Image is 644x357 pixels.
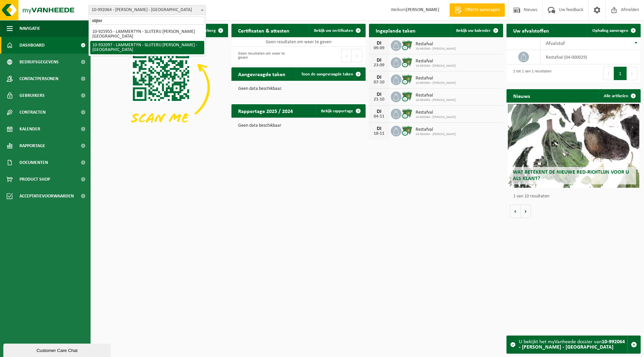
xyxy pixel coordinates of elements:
[19,104,46,121] span: Contracten
[19,121,40,137] span: Kalender
[592,28,628,33] span: Ophaling aanvragen
[506,24,556,37] h2: Uw afvalstoffen
[301,72,353,76] span: Toon de aangevraagde taken
[614,67,627,80] button: 1
[506,89,537,102] h2: Nieuws
[372,114,386,119] div: 04-11
[416,76,456,81] span: Restafval
[231,104,300,117] h2: Rapportage 2025 / 2024
[19,171,50,188] span: Product Shop
[598,89,640,103] a: Alle artikelen
[513,170,629,181] span: Wat betekent de nieuwe RED-richtlijn voor u als klant?
[94,37,228,138] img: Download de VHEPlus App
[416,42,456,47] span: Restafval
[521,204,531,218] button: Volgende
[372,97,386,102] div: 21-10
[519,339,625,350] strong: 10-992064 - [PERSON_NAME] - [GEOGRAPHIC_DATA]
[90,27,204,41] li: 10-925955 - LAMMERTYN - SLIJTERIJ [PERSON_NAME][GEOGRAPHIC_DATA]
[369,24,422,37] h2: Ingeplande taken
[372,92,386,97] div: DI
[401,73,413,85] img: WB-0660-CU
[456,28,491,33] span: Bekijk uw kalender
[587,24,640,37] a: Ophaling aanvragen
[372,63,386,68] div: 23-09
[513,194,637,199] p: 1 van 10 resultaten
[238,123,359,128] p: Geen data beschikbaar
[372,46,386,51] div: 09-09
[401,39,413,51] img: WB-0660-CU
[309,24,365,37] a: Bekijk uw certificaten
[19,188,74,204] span: Acceptatievoorwaarden
[296,67,365,81] a: Toon de aangevraagde taken
[201,28,216,33] span: Verberg
[401,108,413,119] img: WB-0660-CU
[19,20,40,37] span: Navigatie
[372,109,386,114] div: DI
[19,154,48,171] span: Documenten
[416,93,456,98] span: Restafval
[341,49,352,62] button: Previous
[3,342,112,357] iframe: chat widget
[231,37,366,47] td: Geen resultaten om weer te geven
[463,7,501,13] span: Offerte aanvragen
[89,5,206,15] span: 10-992064 - LAMMERTYN - DAVINO VANHOVE - HOBOKEN
[401,56,413,68] img: WB-0660-CU
[449,3,505,17] a: Offerte aanvragen
[19,37,45,54] span: Dashboard
[372,126,386,131] div: DI
[416,110,456,115] span: Restafval
[372,80,386,85] div: 07-10
[416,132,456,136] span: 10-992064 - [PERSON_NAME]
[416,47,456,51] span: 10-992064 - [PERSON_NAME]
[19,87,45,104] span: Gebruikers
[406,7,439,12] strong: [PERSON_NAME]
[416,127,456,132] span: Restafval
[19,70,58,87] span: Contactpersonen
[372,41,386,46] div: DI
[90,41,204,54] li: 10-932097 - LAMMERTYN - SLIJTERIJ [PERSON_NAME] - [GEOGRAPHIC_DATA]
[546,41,565,46] span: Afvalstof
[401,91,413,102] img: WB-0660-CU
[352,49,362,62] button: Next
[372,58,386,63] div: DI
[416,64,456,68] span: 10-992064 - [PERSON_NAME]
[603,67,614,80] button: Previous
[231,24,296,37] h2: Certificaten & attesten
[372,75,386,80] div: DI
[19,137,45,154] span: Rapportage
[627,67,637,80] button: Next
[416,59,456,64] span: Restafval
[238,86,359,91] p: Geen data beschikbaar.
[416,98,456,102] span: 10-992064 - [PERSON_NAME]
[510,66,551,81] div: 1 tot 1 van 1 resultaten
[235,48,295,63] div: Geen resultaten om weer te geven
[451,24,502,37] a: Bekijk uw kalender
[316,104,365,118] a: Bekijk rapportage
[231,67,292,80] h2: Aangevraagde taken
[519,336,627,353] div: U bekijkt het myVanheede dossier van
[508,104,639,188] a: Wat betekent de nieuwe RED-richtlijn voor u als klant?
[510,204,521,218] button: Vorige
[416,115,456,119] span: 10-992064 - [PERSON_NAME]
[196,24,227,37] button: Verberg
[19,54,59,70] span: Bedrijfsgegevens
[401,125,413,136] img: WB-0660-CU
[314,28,353,33] span: Bekijk uw certificaten
[541,50,641,64] td: restafval (04-000029)
[416,81,456,85] span: 10-992064 - [PERSON_NAME]
[372,131,386,136] div: 18-11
